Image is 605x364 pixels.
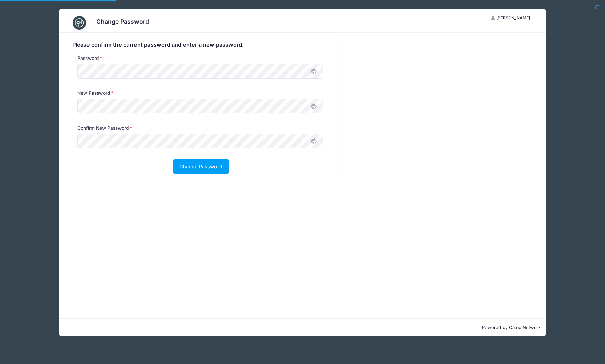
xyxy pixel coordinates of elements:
label: Password [77,55,102,62]
button: [PERSON_NAME] [485,12,536,24]
h4: Please confirm the current password and enter a new password. [72,42,330,48]
label: Confirm New Password [77,125,132,131]
h3: Change Password [96,18,149,25]
label: New Password [77,89,114,96]
p: Powered by Camp Network [64,324,540,331]
span: [PERSON_NAME] [496,15,530,20]
button: Change Password [173,159,229,174]
img: CampNetwork [73,16,86,30]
